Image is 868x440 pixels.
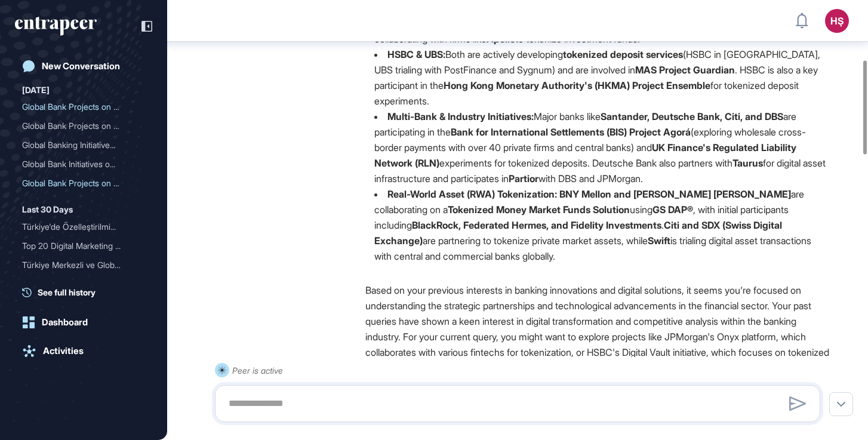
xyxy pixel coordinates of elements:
[22,116,145,136] div: Global Bank Projects on Digital Currency Interoperability with E-Commerce and Payment Systems
[22,217,136,236] div: Türkiye'de Özelleştirilmi...
[22,217,145,236] div: Türkiye'de Özelleştirilmiş AI Görsel İşleme Çözümleri Geliştiren Şirketler
[732,157,763,169] strong: Taurus
[374,141,796,169] strong: UK Finance's Regulated Liability Network (RLN)
[563,48,683,60] strong: tokenized deposit services
[22,83,50,97] div: [DATE]
[22,236,136,256] div: Top 20 Digital Marketing ...
[22,256,136,275] div: Türkiye Merkezli ve Globa...
[22,155,136,174] div: Global Bank Initiatives o...
[451,126,691,138] strong: Bank for International Settlements (BIS) Project Agorá
[42,61,120,72] div: New Conversation
[22,256,145,275] div: Türkiye Merkezli ve Global Hizmet Veren Ürün Kullanım Analizi Firmaları
[648,235,670,247] strong: Swift
[387,188,557,200] strong: Real-World Asset (RWA) Tokenization:
[22,236,145,256] div: Top 20 Digital Marketing Solutions Worldwide
[22,116,136,136] div: Global Bank Projects on D...
[652,204,693,216] strong: GS DAP®
[487,33,515,45] strong: Apollo
[15,310,152,334] a: Dashboard
[15,339,152,363] a: Activities
[559,188,791,200] strong: BNY Mellon and [PERSON_NAME] [PERSON_NAME]
[42,317,88,328] div: Dashboard
[387,48,445,60] strong: HSBC & UBS:
[365,282,830,391] p: Based on your previous interests in banking innovations and digital solutions, it seems you're fo...
[412,219,661,231] strong: BlackRock, Federated Hermes, and Fidelity Investments
[22,136,145,155] div: Global Banking Initiatives on User Sovereign Identity and Digital Currency
[365,186,830,264] li: are collaborating on a using , with initial participants including . are partnering to tokenize p...
[825,9,849,33] button: HŞ
[509,173,538,184] strong: Partior
[38,286,96,299] span: See full history
[444,79,710,91] strong: Hong Kong Monetary Authority's (HKMA) Project Ensemble
[22,202,73,217] div: Last 30 Days
[15,17,97,36] div: entrapeer-logo
[22,97,145,116] div: Global Bank Projects on Machine-to-Machine Payments Using Digital Currencies
[387,110,534,122] strong: Multi-Bank & Industry Initiatives:
[22,136,136,155] div: Global Banking Initiative...
[15,54,152,78] a: New Conversation
[365,47,830,109] li: Both are actively developing (HSBC in [GEOGRAPHIC_DATA], UBS trialing with PostFinance and Sygnum...
[22,286,152,299] a: See full history
[448,204,630,216] strong: Tokenized Money Market Funds Solution
[365,109,830,186] li: Major banks like are participating in the (exploring wholesale cross-border payments with over 40...
[374,219,782,247] strong: Citi and SDX (Swiss Digital Exchange)
[22,97,136,116] div: Global Bank Projects on M...
[22,174,145,193] div: Global Bank Projects on Tokenization and Digital Currencies: Collaborations and Initiatives
[43,346,84,356] div: Activities
[232,363,283,378] div: Peer is active
[601,110,783,122] strong: Santander, Deutsche Bank, Citi, and DBS
[22,155,145,174] div: Global Bank Initiatives on Programmable Payments Using Digital Currencies
[635,64,735,76] strong: MAS Project Guardian
[22,174,136,193] div: Global Bank Projects on T...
